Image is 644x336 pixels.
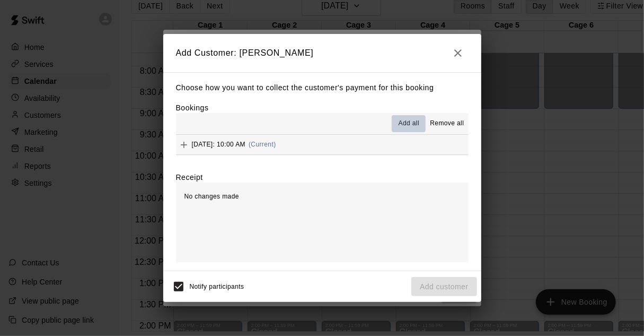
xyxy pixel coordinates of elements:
[430,118,464,129] span: Remove all
[163,34,481,72] h2: Add Customer: [PERSON_NAME]
[426,115,468,132] button: Remove all
[392,115,426,132] button: Add all
[176,81,469,94] p: Choose how you want to collect the customer's payment for this booking
[176,135,469,154] button: Add[DATE]: 10:00 AM(Current)
[176,104,209,112] label: Bookings
[190,283,244,290] span: Notify participants
[399,118,420,129] span: Add all
[184,193,239,200] span: No changes made
[192,141,246,148] span: [DATE]: 10:00 AM
[176,140,192,148] span: Add
[249,141,276,148] span: (Current)
[176,172,203,183] label: Receipt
